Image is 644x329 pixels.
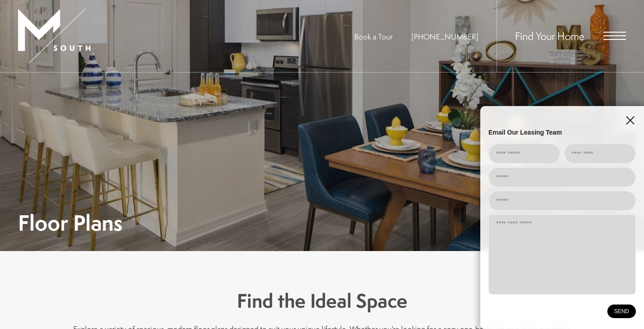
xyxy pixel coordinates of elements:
h1: Floor Plans [18,213,123,233]
h3: Find the Ideal Space [73,287,571,314]
img: MSouth [18,9,90,63]
a: Find Your Home [515,29,584,43]
span: [PHONE_NUMBER] [412,31,478,42]
a: Book a Tour [354,31,393,42]
a: Call Us at 813-570-8014 [412,31,478,42]
button: Open Menu [603,32,626,40]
